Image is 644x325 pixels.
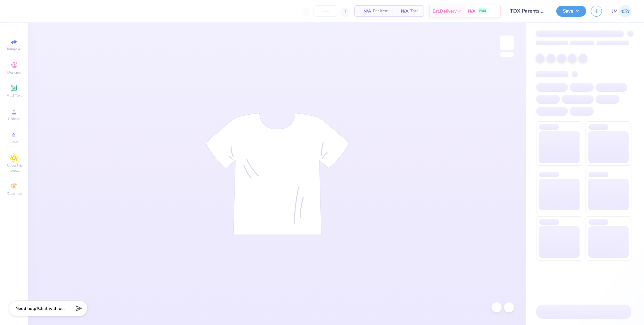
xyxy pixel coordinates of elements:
span: JM [612,8,618,15]
span: N/A [468,8,475,14]
input: – – [314,5,338,17]
span: Add Text [7,93,22,98]
strong: Need help? [15,306,38,311]
span: Per Item [373,8,388,14]
span: N/A [396,8,408,14]
button: Save [556,6,586,17]
span: Decorate [7,191,22,196]
img: tee-skeleton.svg [205,113,349,235]
span: Est. Delivery [433,8,457,14]
span: Image AI [7,47,22,52]
span: Upload [8,116,20,121]
span: Designs [7,70,21,75]
span: FREE [479,9,486,13]
span: Greek [9,140,19,145]
span: Clipart & logos [3,163,25,173]
a: JM [612,5,631,17]
span: Total [410,8,420,14]
input: Untitled Design [505,5,552,17]
img: John Michael Binayas [619,5,631,17]
span: N/A [358,8,371,14]
span: Chat with us. [38,306,64,311]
